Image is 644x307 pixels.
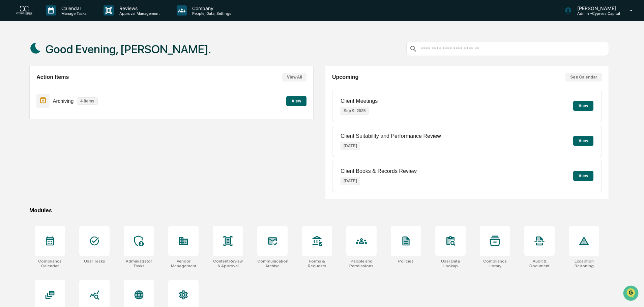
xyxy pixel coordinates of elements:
[168,259,199,268] div: Vendor Management
[46,82,86,94] a: 🗄️Attestations
[524,259,555,268] div: Audit & Document Logs
[77,97,97,105] p: 4 items
[36,74,69,80] h2: Action Items
[332,74,358,80] h2: Upcoming
[341,142,360,150] p: [DATE]
[282,73,306,82] button: View All
[29,207,609,214] div: Modules
[435,259,466,268] div: User Data Lookup
[23,58,85,64] div: We're available if you need us!
[7,14,123,25] p: How can we help?
[480,259,510,268] div: Compliance Library
[13,98,42,104] span: Data Lookup
[572,5,620,11] p: [PERSON_NAME]
[18,31,111,38] input: Clear
[56,5,90,11] p: Calendar
[4,82,46,94] a: 🖐️Preclearance
[124,259,154,268] div: Administrator Tasks
[53,98,74,104] p: Archiving
[114,5,163,11] p: Reviews
[23,52,111,58] div: Start new chat
[13,85,43,92] span: Preclearance
[565,73,602,82] button: See Calendar
[286,96,306,106] button: View
[46,42,211,56] h1: Good Evening, [PERSON_NAME].
[48,114,82,119] a: Powered byPylon
[341,98,378,104] p: Client Meetings
[213,259,243,268] div: Content Review & Approval
[573,101,593,111] button: View
[56,11,90,16] p: Manage Tasks
[622,285,641,303] iframe: Open customer support
[257,259,288,268] div: Communications Archive
[187,5,235,11] p: Company
[302,259,332,268] div: Forms & Requests
[4,95,45,107] a: 🔎Data Lookup
[84,259,105,264] div: User Tasks
[114,11,163,16] p: Approval Management
[573,171,593,181] button: View
[67,114,82,119] span: Pylon
[341,168,417,174] p: Client Books & Records Review
[572,11,620,16] p: Admin • Cypress Capital
[187,11,235,16] p: People, Data, Settings
[341,133,441,139] p: Client Suitability and Performance Review
[341,177,360,185] p: [DATE]
[56,85,84,92] span: Attestations
[7,98,12,104] div: 🔎
[341,107,369,115] p: Sep 9, 2025
[7,86,12,91] div: 🖐️
[286,97,306,104] a: View
[569,259,599,268] div: Exception Reporting
[346,259,377,268] div: People and Permissions
[35,259,65,268] div: Compliance Calendar
[573,136,593,146] button: View
[398,259,414,264] div: Policies
[16,6,32,15] img: logo
[49,86,54,91] div: 🗄️
[115,54,123,62] button: Start new chat
[7,52,19,64] img: 1746055101610-c473b297-6a78-478c-a979-82029cc54cd1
